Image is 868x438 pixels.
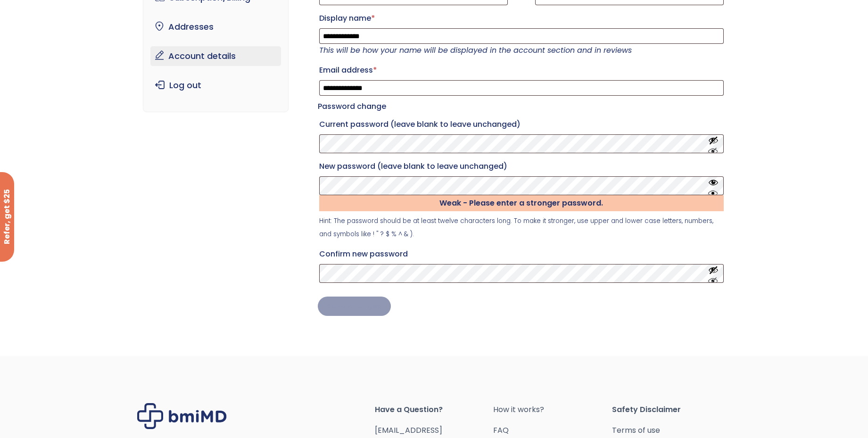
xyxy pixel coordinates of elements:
button: Hide password [708,177,719,195]
a: Log out [150,75,281,95]
a: Addresses [150,17,281,37]
a: Terms of use [612,424,731,437]
a: FAQ [493,424,612,437]
label: Display name [319,11,724,26]
label: Confirm new password [319,247,724,262]
label: Email address [319,63,724,78]
a: How it works? [493,403,612,416]
em: This will be how your name will be displayed in the account section and in reviews [319,45,632,56]
legend: Password change [318,100,386,113]
button: Show password [708,264,719,282]
span: Safety Disclaimer [612,403,731,416]
span: Have a Question? [375,403,494,416]
img: Brand Logo [137,403,227,429]
a: Account details [150,46,281,66]
label: Current password (leave blank to leave unchanged) [319,117,724,132]
button: Save changes [318,297,391,316]
label: New password (leave blank to leave unchanged) [319,159,724,174]
div: Weak - Please enter a stronger password. [319,195,724,211]
small: Hint: The password should be at least twelve characters long. To make it stronger, use upper and ... [319,215,724,241]
button: Show password [708,135,719,153]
